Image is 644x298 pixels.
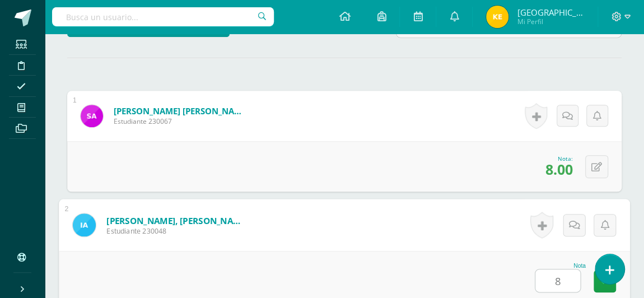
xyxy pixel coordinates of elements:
img: ae33322492be15955d3c211abd90acde.png [81,105,103,127]
div: Nota: [545,155,573,162]
input: Busca un usuario... [52,7,274,26]
span: [GEOGRAPHIC_DATA] [517,7,584,18]
input: 0-10.0 [535,269,580,292]
span: Estudiante 230067 [114,117,248,126]
div: Nota [535,263,586,269]
img: 3c7581f32995ee36df61077873d30fdd.png [73,213,96,236]
span: 8.00 [545,160,573,179]
span: Estudiante 230048 [106,226,245,236]
a: [PERSON_NAME] [PERSON_NAME] [114,105,248,117]
a: [PERSON_NAME], [PERSON_NAME] [106,215,245,226]
img: cac69b3a1053a0e96759db03ee3b121c.png [486,6,508,28]
span: Mi Perfil [517,17,584,26]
